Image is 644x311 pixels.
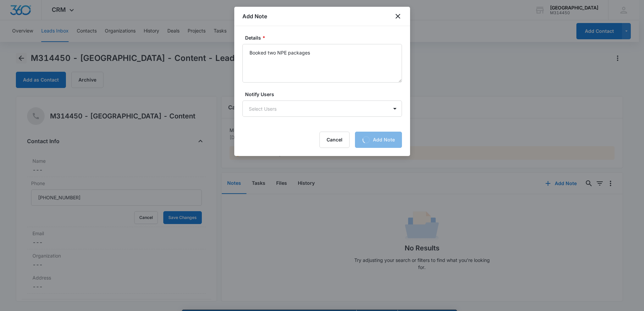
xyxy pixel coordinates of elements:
button: close [394,12,402,20]
button: Cancel [319,132,350,148]
textarea: Booked two NPE packages [242,44,402,83]
label: Details [245,34,405,41]
h1: Add Note [242,12,267,20]
label: Notify Users [245,91,405,98]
